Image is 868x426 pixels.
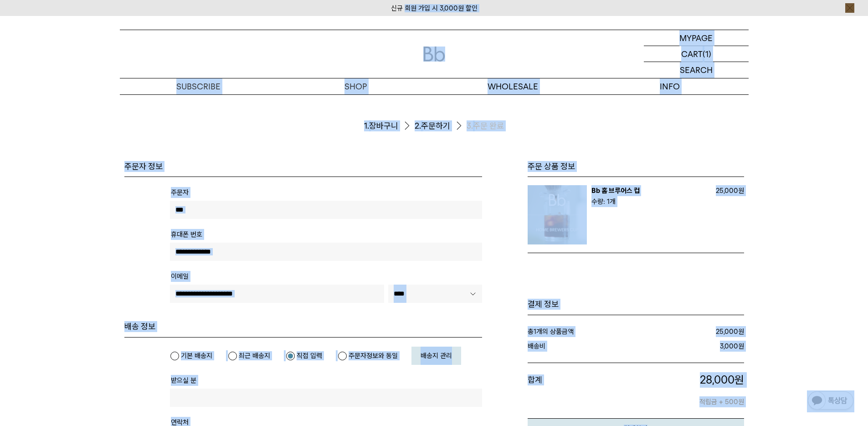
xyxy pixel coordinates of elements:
[528,341,633,352] dt: 배송비
[171,230,202,239] span: 휴대폰 번호
[720,342,738,350] strong: 3,000
[591,196,708,207] p: 수량: 1개
[591,78,749,94] p: INFO
[679,30,713,46] p: MYPAGE
[120,78,277,94] a: SUBSCRIBE
[700,373,734,386] span: 28,000
[338,351,398,360] label: 주문자정보와 동일
[534,327,536,336] strong: 1
[680,62,713,78] p: SEARCH
[124,321,482,332] h4: 배송 정보
[528,161,744,172] h3: 주문 상품 정보
[528,185,587,244] img: Bb 홈 브루어스 컵
[415,120,421,131] span: 2.
[591,187,640,195] a: Bb 홈 브루어스 컵
[645,326,744,337] dd: 원
[421,352,452,360] span: 배송지 관리
[528,326,645,337] dt: 총 개의 상품금액
[277,78,434,94] a: SHOP
[391,4,478,12] a: 신규 회원 가입 시 3,000원 할인
[716,327,738,336] strong: 25,000
[467,120,504,131] li: 주문 완료
[644,46,749,62] a: CART (1)
[528,299,744,310] h1: 결제 정보
[621,372,744,388] p: 원
[467,120,473,131] span: 3.
[364,119,415,134] li: 장바구니
[434,78,591,94] p: WHOLESALE
[228,351,270,360] label: 최근 배송지
[171,376,196,384] span: 받으실 분
[124,161,482,172] h4: 주문자 정보
[171,272,189,281] span: 이메일
[170,351,212,360] label: 기본 배송지
[171,188,189,197] span: 주문자
[708,185,744,196] p: 25,000원
[644,30,749,46] a: MYPAGE
[681,46,703,62] p: CART
[621,387,744,407] p: 적립금 + 500원
[807,390,854,412] img: 카카오톡 채널 1:1 채팅 버튼
[632,341,744,352] dd: 원
[415,119,467,134] li: 주문하기
[411,347,461,365] a: 배송지 관리
[364,120,369,131] span: 1.
[286,351,322,360] label: 직접 입력
[423,47,445,62] img: 로고
[703,46,711,62] p: (1)
[528,372,621,408] dt: 합계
